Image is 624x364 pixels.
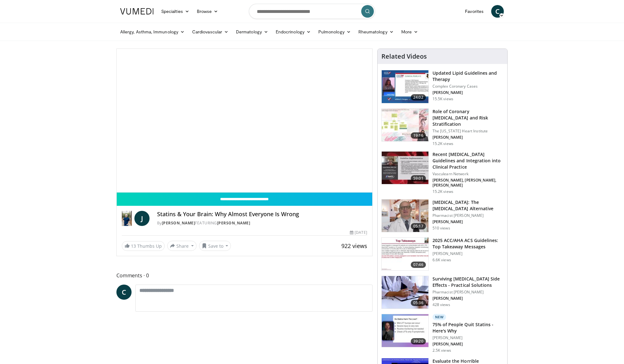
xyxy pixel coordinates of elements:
[355,26,397,38] a: Rheumatology
[350,230,367,235] div: [DATE]
[433,296,503,301] p: [PERSON_NAME]
[411,132,426,139] span: 19:16
[411,223,426,229] span: 05:17
[117,49,372,193] video-js: Video Player
[433,257,451,263] p: 6.6K views
[433,276,503,288] h3: Surviving [MEDICAL_DATA] Side Effects - Practical Solutions
[433,151,503,170] h3: Recent [MEDICAL_DATA] Guidelines and Integration into Clinical Practice
[382,314,428,347] img: 79764dec-74e5-4d11-9932-23f29d36f9dc.150x105_q85_crop-smart_upscale.jpg
[411,338,426,344] span: 39:20
[116,271,373,280] span: Comments 0
[411,94,426,101] span: 24:02
[433,108,503,127] h3: Role of Coronary [MEDICAL_DATA] and Risk Stratification
[433,335,503,340] p: [PERSON_NAME]
[433,129,503,134] p: The [US_STATE] Heart Institute
[341,242,367,250] span: 922 views
[381,151,503,194] a: 59:01 Recent [MEDICAL_DATA] Guidelines and Integration into Clinical Practice Vasculearn Network ...
[120,8,154,14] img: VuMedi Logo
[116,285,132,300] a: C
[382,109,428,142] img: 1efa8c99-7b8a-4ab5-a569-1c219ae7bd2c.150x105_q85_crop-smart_upscale.jpg
[411,300,426,306] span: 05:36
[381,108,503,146] a: 19:16 Role of Coronary [MEDICAL_DATA] and Risk Stratification The [US_STATE] Heart Institute [PER...
[433,348,451,353] p: 2.5K views
[433,237,503,250] h3: 2025 ACC/AHA ACS Guidelines: Top Takeaway Messages
[433,135,503,140] p: [PERSON_NAME]
[433,171,503,176] p: Vasculearn Network
[188,26,232,38] a: Cardiovascular
[433,251,503,256] p: [PERSON_NAME]
[157,5,193,18] a: Specialties
[433,321,503,334] h3: 75% of People Quit Statins - Here's Why
[162,220,195,226] a: [PERSON_NAME]
[433,226,450,231] p: 510 views
[315,26,355,38] a: Pulmonology
[433,290,503,295] p: Pharmacist [PERSON_NAME]
[433,189,453,194] p: 15.2K views
[382,276,428,309] img: 1778299e-4205-438f-a27e-806da4d55abe.150x105_q85_crop-smart_upscale.jpg
[131,243,136,249] span: 13
[433,199,503,212] h3: [MEDICAL_DATA]: The [MEDICAL_DATA] Alternative
[491,5,504,18] a: C
[433,90,503,95] p: [PERSON_NAME]
[411,175,426,182] span: 59:01
[433,70,503,83] h3: Updated Lipid Guidelines and Therapy
[122,241,165,251] a: 13 Thumbs Up
[249,4,375,19] input: Search topics, interventions
[433,219,503,224] p: [PERSON_NAME]
[397,26,422,38] a: More
[381,276,503,309] a: 05:36 Surviving [MEDICAL_DATA] Side Effects - Practical Solutions Pharmacist [PERSON_NAME] [PERSO...
[433,84,503,89] p: Complex Coronary Cases
[134,211,150,226] a: J
[193,5,222,18] a: Browse
[157,220,367,226] div: By FEATURING
[157,211,367,218] h4: Statins & Your Brain: Why Almost Everyone Is Wrong
[381,237,503,271] a: 07:46 2025 ACC/AHA ACS Guidelines: Top Takeaway Messages [PERSON_NAME] 6.6K views
[116,26,188,38] a: Allergy, Asthma, Immunology
[433,342,503,347] p: [PERSON_NAME]
[411,262,426,268] span: 07:46
[461,5,487,18] a: Favorites
[167,241,197,251] button: Share
[382,238,428,270] img: 369ac253-1227-4c00-b4e1-6e957fd240a8.150x105_q85_crop-smart_upscale.jpg
[433,178,503,188] p: [PERSON_NAME], [PERSON_NAME], [PERSON_NAME]
[381,199,503,233] a: 05:17 [MEDICAL_DATA]: The [MEDICAL_DATA] Alternative Pharmacist [PERSON_NAME] [PERSON_NAME] 510 v...
[381,314,503,353] a: 39:20 New 75% of People Quit Statins - Here's Why [PERSON_NAME] [PERSON_NAME] 2.5K views
[199,241,231,251] button: Save to
[217,220,250,226] a: [PERSON_NAME]
[381,53,427,60] h4: Related Videos
[382,152,428,184] img: 87825f19-cf4c-4b91-bba1-ce218758c6bb.150x105_q85_crop-smart_upscale.jpg
[122,211,132,226] img: Dr. Jordan Rennicke
[433,213,503,218] p: Pharmacist [PERSON_NAME]
[433,141,453,146] p: 15.2K views
[433,302,450,307] p: 428 views
[433,96,453,101] p: 15.5K views
[382,199,428,232] img: ce9609b9-a9bf-4b08-84dd-8eeb8ab29fc6.150x105_q85_crop-smart_upscale.jpg
[433,314,446,320] p: New
[232,26,272,38] a: Dermatology
[382,70,428,103] img: 77f671eb-9394-4acc-bc78-a9f077f94e00.150x105_q85_crop-smart_upscale.jpg
[381,70,503,103] a: 24:02 Updated Lipid Guidelines and Therapy Complex Coronary Cases [PERSON_NAME] 15.5K views
[272,26,315,38] a: Endocrinology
